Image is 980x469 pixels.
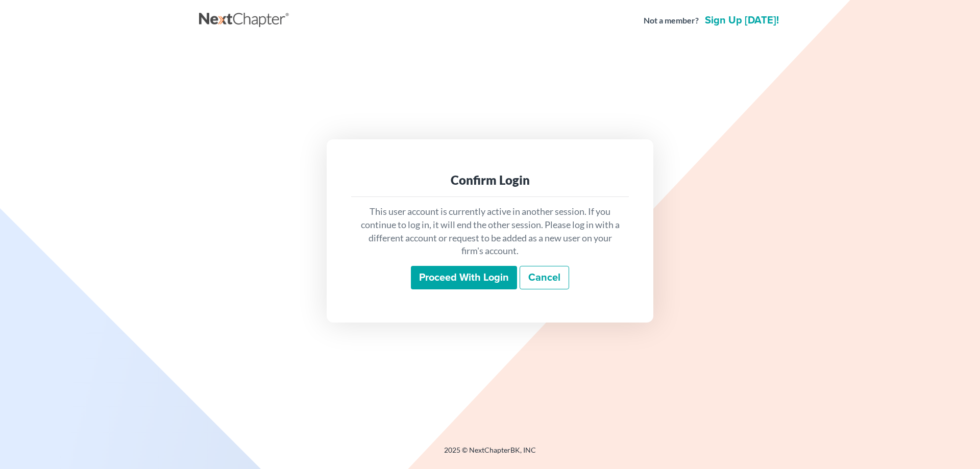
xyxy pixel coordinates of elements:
[644,15,699,27] strong: Not a member?
[199,445,781,463] div: 2025 © NextChapterBK, INC
[359,205,621,258] p: This user account is currently active in another session. If you continue to log in, it will end ...
[359,172,621,188] div: Confirm Login
[520,266,569,289] a: Cancel
[703,15,781,26] a: Sign up [DATE]!
[411,266,517,289] input: Proceed with login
